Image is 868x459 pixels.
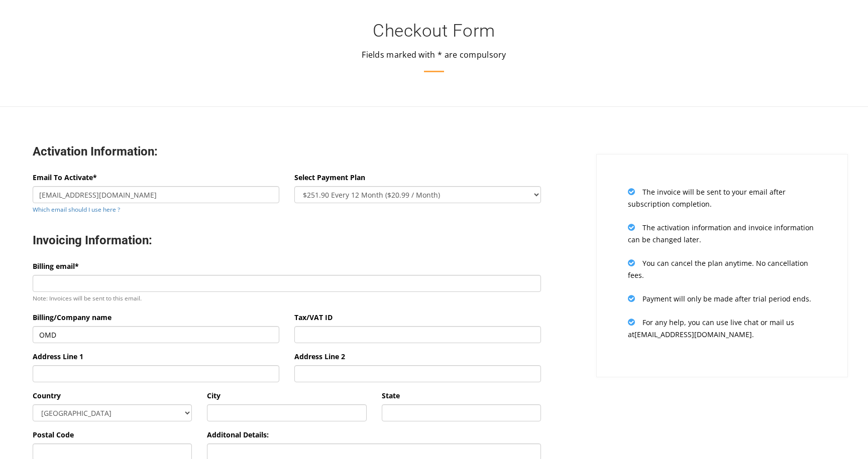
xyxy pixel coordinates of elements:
p: The invoice will be sent to your email after subscription completion. [628,186,816,210]
label: Postal Code [33,429,74,441]
label: Address Line 2 [294,351,345,363]
label: Billing/Company name [33,312,112,324]
h3: Activation Information: [33,144,541,160]
label: Tax/VAT ID [294,312,333,324]
p: For any help, you can use live chat or mail us at [EMAIL_ADDRESS][DOMAIN_NAME] . [628,316,816,341]
label: State [382,390,400,402]
small: Note: Invoices will be sent to this email. [33,294,142,302]
input: Enter email [33,186,279,203]
label: Additonal Details: [207,429,269,441]
p: You can cancel the plan anytime. No cancellation fees. [628,257,816,281]
label: Billing email* [33,260,79,272]
label: Select Payment Plan [294,172,365,184]
p: Payment will only be made after trial period ends. [628,292,816,305]
label: Address Line 1 [33,351,83,363]
p: The activation information and invoice information can be changed later. [628,221,816,246]
label: City [207,390,221,402]
label: Email To Activate* [33,172,97,184]
a: Which email should I use here ? [33,205,120,213]
label: Country [33,390,61,402]
h3: Invoicing Information: [33,233,541,248]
